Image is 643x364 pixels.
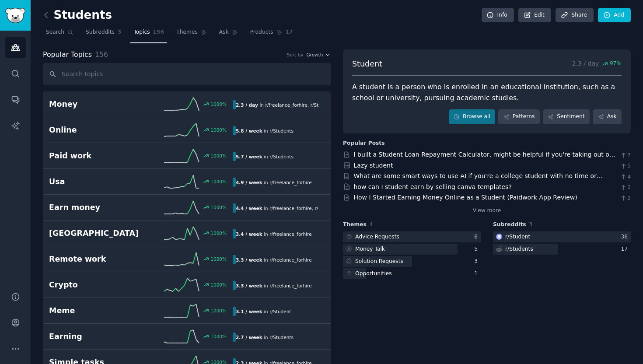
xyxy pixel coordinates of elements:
[269,180,311,185] span: r/ freelance_forhire
[43,25,77,43] a: Search
[43,49,92,60] span: Popular Topics
[269,231,311,237] span: r/ freelance_forhire
[236,180,262,185] b: 4.9 / week
[343,140,385,147] div: Popular Posts
[236,102,258,108] b: 2.3 / day
[449,109,496,124] a: Browse all
[621,245,631,253] div: 17
[210,333,227,339] div: 1000 %
[233,152,297,161] div: in
[265,102,307,108] span: r/ freelance_forhire
[308,102,309,108] span: ,
[43,324,331,350] a: Earning1000%2.7 / weekin r/Students
[247,25,296,43] a: Products17
[620,173,631,181] span: 4
[354,183,512,190] a: how can I student earn by selling canva templates?
[236,206,262,211] b: 4.4 / week
[269,128,294,133] span: r/ Students
[498,109,539,124] a: Patterns
[505,233,530,241] div: r/ Student
[49,228,141,239] h2: [GEOGRAPHIC_DATA]
[210,153,227,159] div: 1000 %
[49,280,141,290] h2: Crypto
[43,246,331,272] a: Remote work1000%3.3 / weekin r/freelance_forhire
[233,203,318,213] div: in
[49,176,141,187] h2: Usa
[556,8,593,23] a: Share
[474,258,481,266] div: 3
[355,258,403,266] div: Solution Requests
[269,257,311,262] span: r/ freelance_forhire
[210,282,227,288] div: 1000 %
[572,59,622,70] p: 2.3 / day
[43,169,331,195] a: Usa1000%4.9 / weekin r/freelance_forhire
[83,25,124,43] a: Subreddits3
[49,202,141,213] h2: Earn money
[269,335,294,340] span: r/ Students
[43,63,331,85] input: Search topics
[493,244,631,255] a: r/Students17
[474,270,481,278] div: 1
[236,231,262,237] b: 3.4 / week
[236,257,262,262] b: 3.3 / week
[43,195,331,220] a: Earn money1000%4.4 / weekin r/freelance_forhire,r/Students
[210,308,227,314] div: 1000 %
[343,256,481,267] a: Solution Requests3
[343,231,481,242] a: Advice Requests6
[493,231,631,242] a: Studentr/Student36
[233,332,297,342] div: in
[269,309,291,314] span: r/ Student
[46,28,64,36] span: Search
[49,150,141,161] h2: Paid work
[176,28,198,36] span: Themes
[269,283,311,288] span: r/ freelance_forhire
[49,331,141,342] h2: Earning
[370,221,373,227] span: 4
[49,305,141,316] h2: Meme
[354,162,393,169] a: Lazy student
[269,154,294,159] span: r/ Students
[529,221,533,227] span: 3
[505,245,533,253] div: r/ Students
[621,233,631,241] div: 36
[306,52,331,58] button: Growth
[620,184,631,192] span: 2
[216,25,241,43] a: Ask
[343,268,481,279] a: Opportunities1
[233,307,294,316] div: in
[355,233,399,241] div: Advice Requests
[355,270,392,278] div: Opportunities
[118,28,122,36] span: 3
[233,255,315,264] div: in
[43,8,112,22] h2: Students
[43,117,331,143] a: Online1000%5.8 / weekin r/Students
[496,234,502,240] img: Student
[133,28,150,36] span: Topics
[43,91,331,117] a: Money1000%2.3 / dayin r/freelance_forhire,r/Students
[312,206,313,211] span: ,
[354,194,577,201] a: How I Started Earning Money Online as a Student (Paidwork App Review)
[236,128,262,133] b: 5.8 / week
[250,28,273,36] span: Products
[543,109,590,124] a: Sentiment
[620,152,631,160] span: 7
[43,143,331,169] a: Paid work1000%5.7 / weekin r/Students
[210,178,227,185] div: 1000 %
[306,52,323,58] span: Growth
[49,125,141,136] h2: Online
[233,100,318,109] div: in
[49,254,141,265] h2: Remote work
[355,245,385,253] div: Money Talk
[474,233,481,241] div: 6
[236,309,262,314] b: 3.1 / week
[233,229,315,238] div: in
[43,220,331,246] a: [GEOGRAPHIC_DATA]1000%3.4 / weekin r/freelance_forhire
[598,8,631,23] a: Add
[352,82,622,103] div: A student is a person who is enrolled in an educational institution, such as a school or universi...
[593,109,622,124] a: Ask
[49,99,141,110] h2: Money
[210,204,227,210] div: 1000 %
[518,8,551,23] a: Edit
[236,154,262,159] b: 5.7 / week
[153,28,164,36] span: 156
